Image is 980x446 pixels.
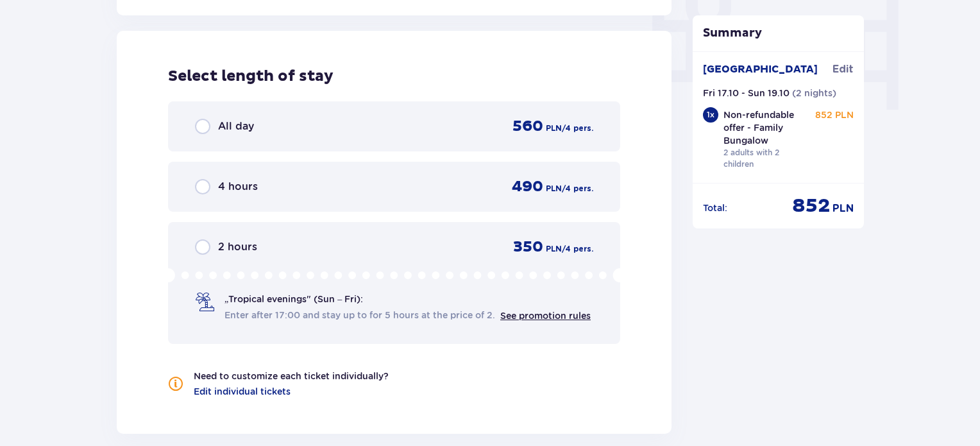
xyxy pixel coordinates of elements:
p: Need to customize each ticket individually? [194,370,389,382]
span: 2 hours [218,240,257,254]
span: 350 [513,237,543,257]
span: 490 [512,177,543,196]
span: All day [218,119,254,133]
a: See promotion rules [500,311,591,321]
p: Non-refundable offer - Family Bungalow [723,108,812,147]
p: Summary [693,26,865,41]
p: Fri 17.10 - Sun 19.10 [703,87,790,99]
span: PLN [832,202,854,216]
p: [GEOGRAPHIC_DATA] [703,62,818,76]
span: PLN [546,243,562,255]
span: „Tropical evenings" (Sun – Fri): [224,293,363,305]
p: 852 PLN [815,108,854,121]
span: 4 hours [218,180,258,194]
span: 852 [792,194,830,218]
span: Edit [832,62,854,76]
span: / 4 pers. [562,183,593,194]
span: / 4 pers. [562,243,593,255]
a: Edit individual tickets [194,385,291,398]
span: PLN [546,123,562,134]
p: 2 adults with 2 children [723,147,812,170]
p: Total : [703,202,727,214]
span: / 4 pers. [562,123,593,134]
h2: Select length of stay [168,67,620,86]
span: PLN [546,183,562,194]
span: Enter after 17:00 and stay up to for 5 hours at the price of 2. [224,309,495,322]
div: 1 x [703,107,718,123]
span: 560 [512,117,543,136]
p: ( 2 nights ) [792,87,836,99]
